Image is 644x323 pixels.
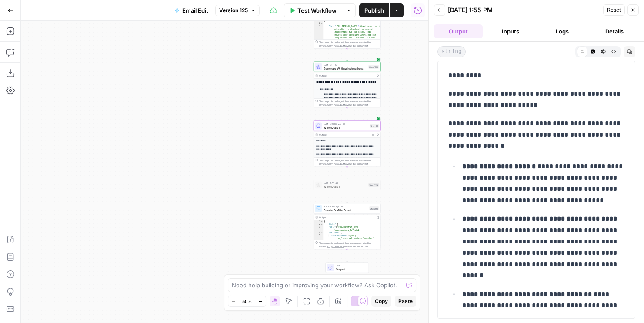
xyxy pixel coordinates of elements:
[395,296,416,307] button: Paste
[319,40,379,47] div: This output is too large & has been abbreviated for review. to view the full content.
[319,241,379,248] div: This output is too large & has been abbreviated for review. to view the full content.
[324,66,367,70] span: Generate Writing Instructions
[320,22,323,25] span: Toggle code folding, rows 2 through 6
[590,24,639,38] button: Details
[324,122,368,126] span: LLM · Gemini 2.5 Pro
[314,203,381,250] div: Run Code · PythonCreate Draft in FrontStep 93Output{ "_links":{ "self":"[URL][DOMAIN_NAME] /messa...
[324,205,367,208] span: Run Code · Python
[219,7,248,14] span: Version 125
[314,223,323,226] div: 2
[182,6,208,15] span: Email Edit
[336,264,365,267] span: End
[320,220,323,223] span: Toggle code folding, rows 1 through 17
[314,3,381,49] div: [ { "text":"Hi [PERSON_NAME],\nGreat question. Our onboarding is standardized around implementing...
[319,216,374,219] div: Output
[314,263,381,273] div: EndOutput
[607,6,621,14] span: Reset
[324,63,367,67] span: LLM · GPT-5
[320,20,323,23] span: Toggle code folding, rows 1 through 20
[398,297,413,305] span: Paste
[324,181,367,185] span: LLM · GPT-4.1
[242,298,252,305] span: 50%
[319,159,379,166] div: This output is too large & has been abbreviated for review. to view the full content.
[538,24,587,38] button: Logs
[169,3,214,17] button: Email Edit
[327,44,344,47] span: Copy the output
[486,24,535,38] button: Inputs
[319,100,379,107] div: This output is too large & has been abbreviated for review. to view the full content.
[347,108,348,120] g: Edge from step_158 to step_71
[297,6,337,15] span: Test Workflow
[434,24,483,38] button: Output
[320,223,323,226] span: Toggle code folding, rows 2 through 9
[314,25,323,87] div: 3
[370,124,379,128] div: Step 71
[347,190,348,203] g: Edge from step_129 to step_93
[314,20,323,23] div: 1
[368,183,379,187] div: Step 129
[314,232,323,235] div: 4
[327,103,344,106] span: Copy the output
[324,125,368,130] span: Write Draft 1
[314,234,323,240] div: 5
[359,3,389,17] button: Publish
[319,133,369,137] div: Output
[319,74,374,77] div: Output
[314,22,323,25] div: 2
[327,245,344,248] span: Copy the output
[603,4,625,16] button: Reset
[347,49,348,61] g: Edge from step_138 to step_158
[347,167,348,180] g: Edge from step_71 to step_129
[437,46,466,57] span: string
[284,3,342,17] button: Test Workflow
[320,232,323,235] span: Toggle code folding, rows 4 through 8
[215,5,260,16] button: Version 125
[368,65,379,69] div: Step 158
[324,184,367,189] span: Write Draft 1
[371,296,391,307] button: Copy
[314,226,323,232] div: 3
[327,163,344,165] span: Copy the output
[375,297,388,305] span: Copy
[336,267,365,271] span: Output
[314,220,323,223] div: 1
[364,6,384,15] span: Publish
[369,206,379,210] div: Step 93
[314,180,381,190] div: LLM · GPT-4.1Write Draft 1Step 129
[347,250,348,262] g: Edge from step_93 to end
[324,208,367,212] span: Create Draft in Front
